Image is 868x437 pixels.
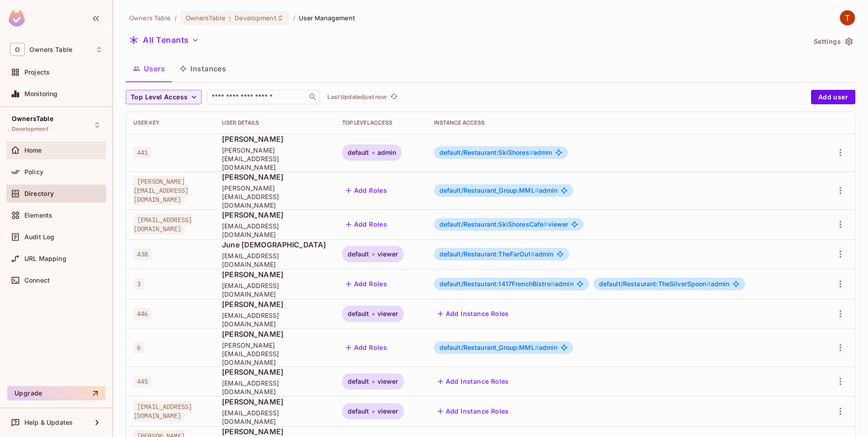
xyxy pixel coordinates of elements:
[293,14,295,22] li: /
[377,408,398,415] span: viewer
[388,92,399,102] button: refresh
[24,190,54,197] span: Directory
[222,299,328,309] span: [PERSON_NAME]
[222,270,328,279] span: [PERSON_NAME]
[222,311,328,328] span: [EMAIL_ADDRESS][DOMAIN_NAME]
[133,248,151,260] span: 438
[133,214,192,235] span: [EMAIL_ADDRESS][DOMAIN_NAME]
[299,14,355,22] span: User Management
[131,92,188,103] span: Top Level Access
[348,149,369,156] span: default
[29,46,72,53] span: Workspace: Owners Table
[342,217,391,232] button: Add Roles
[551,280,555,288] span: #
[222,367,328,377] span: [PERSON_NAME]
[377,378,398,385] span: viewer
[133,342,144,353] span: 6
[222,134,328,144] span: [PERSON_NAME]
[439,344,539,351] span: default/Restaurant_Group:MML
[840,10,855,25] img: TableSteaks Development
[434,307,513,321] button: Add Instance Roles
[599,280,711,288] span: default/Restaurant:TheSilverSpoon
[126,57,172,80] button: Users
[129,14,171,22] span: the active workspace
[342,340,391,355] button: Add Roles
[12,126,48,133] span: Development
[439,344,558,351] span: admin
[531,250,535,258] span: #
[222,409,328,426] span: [EMAIL_ADDRESS][DOMAIN_NAME]
[348,378,369,385] span: default
[377,310,398,317] span: viewer
[434,404,513,418] button: Add Instance Roles
[222,281,328,298] span: [EMAIL_ADDRESS][DOMAIN_NAME]
[439,280,555,288] span: default/Restaurant:1417FrenchBistro
[348,251,369,258] span: default
[133,147,151,158] span: 441
[133,176,189,205] span: [PERSON_NAME][EMAIL_ADDRESS][DOMAIN_NAME]
[434,119,813,126] div: Instance Access
[377,251,398,258] span: viewer
[222,146,328,172] span: [PERSON_NAME][EMAIL_ADDRESS][DOMAIN_NAME]
[24,90,58,98] span: Monitoring
[235,14,276,22] span: Development
[377,149,396,156] span: admin
[439,149,533,156] span: default/Restaurant:SkiShores
[222,172,328,182] span: [PERSON_NAME]
[222,222,328,239] span: [EMAIL_ADDRESS][DOMAIN_NAME]
[24,419,73,426] span: Help & Updates
[133,119,208,126] div: User Key
[172,57,233,80] button: Instances
[10,43,25,56] span: O
[24,255,66,262] span: URL Mapping
[327,93,387,101] p: Last Updated just now
[175,14,177,22] li: /
[439,187,558,194] span: admin
[222,379,328,396] span: [EMAIL_ADDRESS][DOMAIN_NAME]
[599,280,730,288] span: admin
[439,149,552,156] span: admin
[24,168,43,176] span: Policy
[348,310,369,317] span: default
[439,220,548,228] span: default/Restaurant:SkiShoresCafe
[133,278,144,290] span: 3
[387,92,399,102] span: Click to refresh data
[390,93,398,102] span: refresh
[529,149,533,156] span: #
[7,386,105,400] button: Upgrade
[222,119,328,126] div: User Details
[342,183,391,198] button: Add Roles
[133,308,151,320] span: 446
[228,14,231,22] span: :
[439,251,554,258] span: admin
[439,221,569,228] span: viewer
[707,280,711,288] span: #
[811,90,855,104] button: Add user
[24,147,42,154] span: Home
[543,220,547,228] span: #
[24,233,54,241] span: Audit Log
[24,69,50,76] span: Projects
[342,277,391,291] button: Add Roles
[535,344,539,351] span: #
[439,280,574,288] span: admin
[186,14,225,22] span: OwnersTable
[434,374,513,389] button: Add Instance Roles
[535,186,539,194] span: #
[133,401,192,422] span: [EMAIL_ADDRESS][DOMAIN_NAME]
[126,90,202,104] button: Top Level Access
[24,277,50,284] span: Connect
[222,240,328,250] span: June [DEMOGRAPHIC_DATA]
[810,34,855,49] button: Settings
[133,376,151,387] span: 445
[439,186,539,194] span: default/Restaurant_Group:MML
[222,210,328,220] span: [PERSON_NAME]
[222,329,328,339] span: [PERSON_NAME]
[439,250,535,258] span: default/Restaurant:TheFarOut
[222,341,328,367] span: [PERSON_NAME][EMAIL_ADDRESS][DOMAIN_NAME]
[12,115,53,122] span: OwnersTable
[222,184,328,209] span: [PERSON_NAME][EMAIL_ADDRESS][DOMAIN_NAME]
[126,33,203,47] button: All Tenants
[9,10,25,27] img: SReyMgAAAABJRU5ErkJggg==
[222,397,328,407] span: [PERSON_NAME]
